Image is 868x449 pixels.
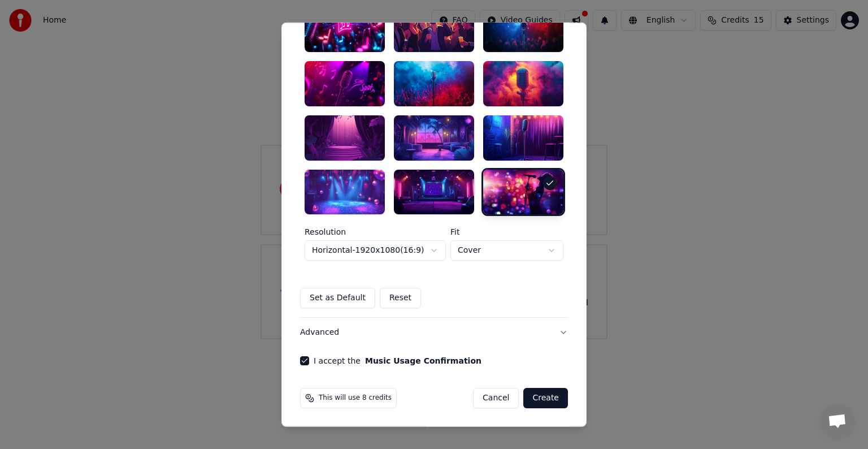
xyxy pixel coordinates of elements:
[314,357,481,365] label: I accept the
[380,288,421,308] button: Reset
[305,228,446,236] label: Resolution
[300,318,568,347] button: Advanced
[450,228,563,236] label: Fit
[523,388,568,408] button: Create
[365,357,481,365] button: I accept the
[319,394,392,403] span: This will use 8 credits
[473,388,519,408] button: Cancel
[300,288,375,308] button: Set as Default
